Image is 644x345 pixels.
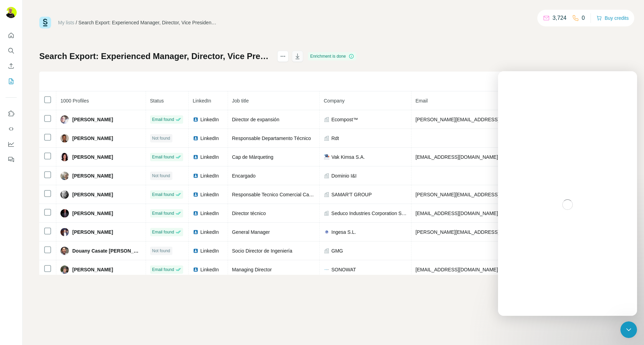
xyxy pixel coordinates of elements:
[332,266,356,273] span: SONOWAT
[193,154,198,160] img: LinkedIn logo
[60,153,69,161] img: Avatar
[201,154,219,161] span: LinkedIn
[332,116,358,123] span: Ecompost™
[60,172,69,180] img: Avatar
[193,267,198,272] img: LinkedIn logo
[72,191,113,198] span: [PERSON_NAME]
[152,154,174,160] span: Email found
[332,135,339,142] span: Rdt
[60,134,69,142] img: Avatar
[308,52,356,60] div: Enrichment is done
[72,266,113,273] span: [PERSON_NAME]
[416,192,538,197] span: [PERSON_NAME][EMAIL_ADDRESS][DOMAIN_NAME]
[193,98,211,104] span: LinkedIn
[76,19,77,26] li: /
[58,20,74,25] a: My lists
[324,98,345,104] span: Company
[193,229,198,235] img: LinkedIn logo
[582,14,585,22] p: 0
[498,71,637,316] iframe: Intercom live chat
[332,247,343,254] span: GMG
[201,247,219,254] span: LinkedIn
[232,229,270,235] span: General Manager
[72,247,141,254] span: Douany Casate [PERSON_NAME]
[201,135,219,142] span: LinkedIn
[201,210,219,217] span: LinkedIn
[152,229,174,235] span: Email found
[60,209,69,217] img: Avatar
[152,191,174,198] span: Email found
[193,135,198,141] img: LinkedIn logo
[6,44,17,57] button: Search
[201,266,219,273] span: LinkedIn
[72,154,113,161] span: [PERSON_NAME]
[6,107,17,120] button: Use Surfe on LinkedIn
[79,19,218,26] div: Search Export: Experienced Manager, Director, Vice President, CXO, Owner / Partner, [GEOGRAPHIC_D...
[72,210,113,217] span: [PERSON_NAME]
[232,173,256,179] span: Encargado
[596,13,629,23] button: Buy credits
[201,229,219,236] span: LinkedIn
[193,173,198,179] img: LinkedIn logo
[277,51,288,62] button: actions
[193,248,198,254] img: LinkedIn logo
[72,172,113,179] span: [PERSON_NAME]
[201,116,219,123] span: LinkedIn
[6,29,17,42] button: Quick start
[152,116,174,123] span: Email found
[193,117,198,122] img: LinkedIn logo
[332,154,365,161] span: Vak Kimsa S.A.
[60,115,69,124] img: Avatar
[553,14,566,22] p: 3,724
[193,192,198,197] img: LinkedIn logo
[324,229,329,235] img: company-logo
[324,154,329,160] img: company-logo
[232,267,272,272] span: Managing Director
[152,248,170,254] span: Not found
[331,210,407,217] span: Seduco Industries Corporation S.A.
[193,211,198,216] img: LinkedIn logo
[232,211,266,216] span: Director técnico
[60,98,89,104] span: 1000 Profiles
[152,210,174,216] span: Email found
[39,17,51,28] img: Surfe Logo
[332,172,357,179] span: Dominio I&I
[6,153,17,166] button: Feedback
[60,190,69,199] img: Avatar
[152,266,174,273] span: Email found
[150,98,164,104] span: Status
[60,247,69,255] img: Avatar
[324,267,329,272] img: company-logo
[201,191,219,198] span: LinkedIn
[620,321,637,338] iframe: Intercom live chat
[416,229,538,235] span: [PERSON_NAME][EMAIL_ADDRESS][DOMAIN_NAME]
[72,135,113,142] span: [PERSON_NAME]
[416,154,498,160] span: [EMAIL_ADDRESS][DOMAIN_NAME]
[201,172,219,179] span: LinkedIn
[232,154,274,160] span: Cap de Màrqueting
[6,75,17,88] button: My lists
[60,228,69,236] img: Avatar
[6,7,17,18] img: Avatar
[72,229,113,236] span: [PERSON_NAME]
[332,191,372,198] span: SAMAR'T GROUP
[152,135,170,141] span: Not found
[232,192,323,197] span: Responsable Tecnico Comercial Cataluña
[416,117,538,122] span: [PERSON_NAME][EMAIL_ADDRESS][DOMAIN_NAME]
[232,98,249,104] span: Job title
[152,173,170,179] span: Not found
[60,265,69,274] img: Avatar
[232,248,293,254] span: Socio Director de Ingeniería
[232,135,311,141] span: Responsable Departamento Técnico
[39,51,271,62] h1: Search Export: Experienced Manager, Director, Vice President, CXO, Owner / Partner, [GEOGRAPHIC_D...
[72,116,113,123] span: [PERSON_NAME]
[416,211,498,216] span: [EMAIL_ADDRESS][DOMAIN_NAME]
[416,267,498,272] span: [EMAIL_ADDRESS][DOMAIN_NAME]
[6,123,17,135] button: Use Surfe API
[416,98,428,104] span: Email
[6,60,17,72] button: Enrich CSV
[332,229,356,236] span: Ingesa S.L.
[232,117,279,122] span: Director de expansión
[6,138,17,150] button: Dashboard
